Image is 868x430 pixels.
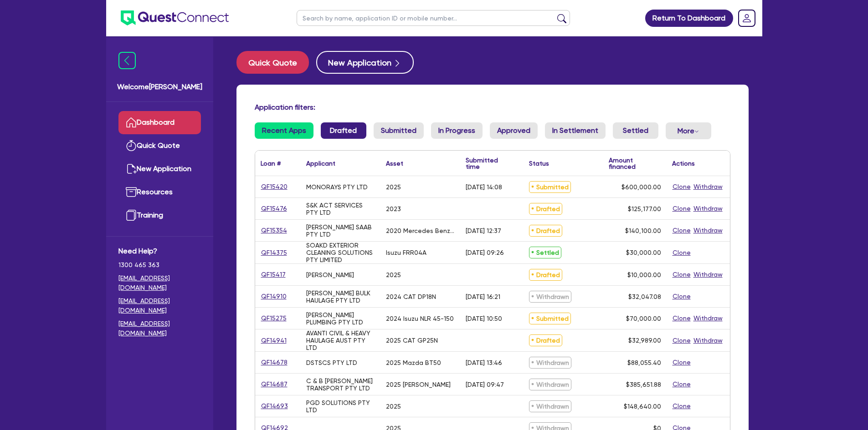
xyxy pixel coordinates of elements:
span: Submitted [529,313,571,324]
div: AVANTI CIVIL & HEAVY HAULAGE AUST PTY LTD [306,329,375,351]
div: 2023 [386,205,401,212]
button: Dropdown toggle [666,122,711,139]
div: 2024 CAT DP18N [386,293,436,300]
div: [DATE] 09:47 [466,381,504,388]
div: Applicant [306,160,335,167]
span: Withdrawn [529,379,571,390]
div: Status [529,160,549,167]
a: QF14678 [261,357,288,368]
div: 2020 Mercedes Benz Actros 2643 Tray Truck [386,227,455,234]
button: Withdraw [693,335,723,346]
button: Clone [672,225,691,236]
button: Clone [672,313,691,324]
span: 1300 465 363 [118,260,201,270]
div: 2025 [386,183,401,191]
button: New Application [316,51,414,74]
a: Recent Apps [255,122,313,139]
div: 2025 [PERSON_NAME] [386,381,451,388]
button: Withdraw [693,269,723,280]
a: Quick Quote [236,51,316,74]
span: $32,047.08 [628,293,661,300]
span: Settled [529,247,561,258]
span: $140,100.00 [625,227,661,234]
button: Withdraw [693,203,723,214]
img: new-application [126,163,137,174]
a: QF15354 [261,225,288,236]
a: Resources [118,181,201,204]
span: Drafted [529,203,562,215]
div: PGD SOLUTIONS PTY LTD [306,399,375,414]
a: Settled [613,122,658,139]
span: $600,000.00 [621,183,661,191]
span: Drafted [529,334,562,346]
a: Training [118,204,201,227]
img: training [126,210,137,221]
a: Drafted [321,122,366,139]
button: Clone [672,291,691,302]
div: [DATE] 16:21 [466,293,500,300]
img: resources [126,187,137,197]
a: [EMAIL_ADDRESS][DOMAIN_NAME] [118,319,201,338]
input: Search by name, application ID or mobile number... [297,10,570,26]
div: [PERSON_NAME] [306,271,354,278]
div: C & B [PERSON_NAME] TRANSPORT PTY LTD [306,377,375,392]
span: $10,000.00 [627,271,661,278]
div: Asset [386,160,403,167]
a: QF14693 [261,401,288,411]
button: Withdraw [693,225,723,236]
div: Actions [672,160,695,167]
div: [DATE] 09:26 [466,249,504,256]
a: QF15417 [261,269,286,280]
a: QF14910 [261,291,287,302]
a: QF14687 [261,379,288,390]
div: 2025 [386,403,401,410]
span: $32,989.00 [628,337,661,344]
button: Clone [672,357,691,368]
a: Return To Dashboard [645,10,733,27]
div: [PERSON_NAME] SAAB PTY LTD [306,223,375,238]
a: Approved [490,122,538,139]
a: QF15275 [261,313,287,324]
a: Quick Quote [118,134,201,157]
button: Clone [672,182,691,192]
img: icon-menu-close [118,52,136,69]
a: QF15476 [261,203,288,214]
div: S&K ACT SERVICES PTY LTD [306,202,375,216]
span: $385,651.88 [626,381,661,388]
div: DSTSCS PTY LTD [306,359,357,366]
button: Clone [672,401,691,411]
span: Withdrawn [529,400,571,412]
a: Submitted [374,122,424,139]
div: Loan # [261,160,281,167]
a: QF15420 [261,182,288,192]
div: [DATE] 13:46 [466,359,502,366]
div: Amount financed [609,157,661,170]
div: SOAKD EXTERIOR CLEANING SOLUTIONS PTY LIMITED [306,242,375,263]
span: $88,055.40 [627,359,661,366]
div: Submitted time [466,157,510,170]
a: In Progress [431,122,483,139]
span: $125,177.00 [628,205,661,212]
button: Clone [672,269,691,280]
span: Need Help? [118,246,201,257]
span: Drafted [529,269,562,281]
div: 2025 Mazda BT50 [386,359,441,366]
span: Drafted [529,225,562,237]
h4: Application filters: [255,103,730,111]
img: quest-connect-logo-blue [121,10,229,25]
div: 2024 Isuzu NLR 45-150 [386,315,454,322]
div: 2025 [386,271,401,278]
a: QF14941 [261,335,287,346]
div: [DATE] 14:08 [466,183,502,191]
span: $30,000.00 [626,249,661,256]
div: MONORAYS PTY LTD [306,183,368,191]
button: Withdraw [693,313,723,324]
button: Withdraw [693,182,723,192]
span: Withdrawn [529,357,571,369]
span: $148,640.00 [624,403,661,410]
a: [EMAIL_ADDRESS][DOMAIN_NAME] [118,273,201,293]
button: Clone [672,335,691,346]
a: Dashboard [118,111,201,134]
span: Withdrawn [529,291,571,303]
